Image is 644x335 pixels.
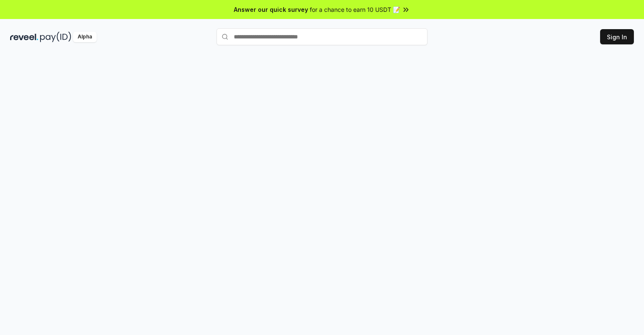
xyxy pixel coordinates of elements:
[234,5,308,14] span: Answer our quick survey
[40,32,71,42] img: pay_id
[310,5,400,14] span: for a chance to earn 10 USDT 📝
[73,32,97,42] div: Alpha
[600,29,634,44] button: Sign In
[10,32,38,42] img: reveel_dark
